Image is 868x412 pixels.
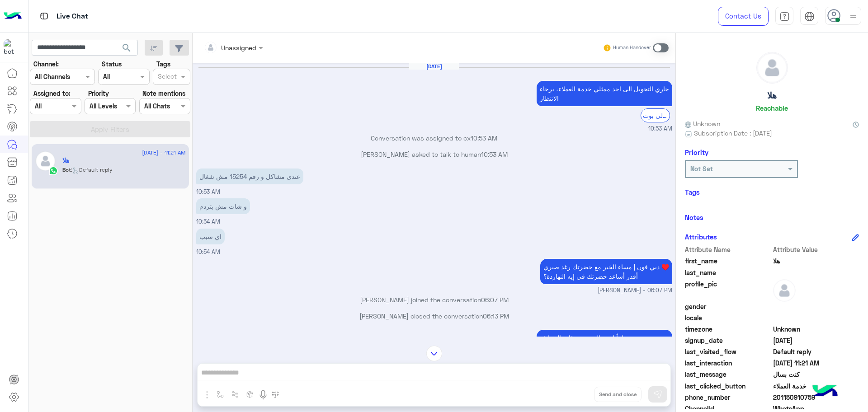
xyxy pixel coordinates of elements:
[773,393,859,402] span: 201150910759
[685,313,771,323] span: locale
[196,133,672,143] p: Conversation was assigned to cx
[196,188,220,195] span: 10:53 AM
[30,121,190,137] button: Apply Filters
[773,245,859,254] span: Attribute Value
[142,89,185,98] label: Note mentions
[648,125,672,133] span: 10:53 AM
[62,157,69,164] h5: هلا
[196,248,220,255] span: 10:54 AM
[773,358,859,368] span: 2025-09-15T08:21:18.208Z
[426,346,442,361] img: scroll
[848,11,859,22] img: profile
[685,268,771,277] span: last_name
[685,393,771,402] span: phone_number
[756,104,788,112] h6: Reachable
[49,166,58,175] img: WhatsApp
[685,148,708,156] h6: Priority
[757,52,788,83] img: defaultAdmin.png
[471,134,497,142] span: 10:53 AM
[481,296,509,304] span: 06:07 PM
[773,370,859,379] span: كنت بسال
[685,358,771,368] span: last_interaction
[773,336,859,345] span: 2025-07-28T11:16:06.166Z
[116,40,138,59] button: search
[88,89,109,98] label: Priority
[196,150,672,159] p: [PERSON_NAME] asked to talk to human
[71,166,113,173] span: : Default reply
[685,188,859,196] h6: Tags
[773,324,859,334] span: Unknown
[62,166,71,173] span: Bot
[773,381,859,391] span: خدمة العملاء
[196,229,225,244] p: 29/7/2025, 10:54 AM
[773,313,859,323] span: null
[685,119,720,128] span: Unknown
[156,59,170,69] label: Tags
[767,90,777,101] h5: هلا
[685,370,771,379] span: last_message
[685,256,771,266] span: first_name
[481,150,508,158] span: 10:53 AM
[641,108,670,122] div: الرجوع الى بوت
[613,44,651,51] small: Human Handover
[718,7,769,26] a: Contact Us
[809,376,841,407] img: hulul-logo.png
[685,324,771,334] span: timezone
[196,295,672,304] p: [PERSON_NAME] joined the conversation
[35,151,56,171] img: defaultAdmin.png
[685,302,771,311] span: gender
[4,39,20,56] img: 1403182699927242
[537,81,672,106] p: 29/7/2025, 10:53 AM
[773,302,859,311] span: null
[196,218,220,225] span: 10:54 AM
[685,279,771,300] span: profile_pic
[773,256,859,266] span: هلا
[57,10,88,23] p: Live Chat
[685,245,771,254] span: Attribute Name
[685,381,771,391] span: last_clicked_button
[483,312,509,320] span: 06:13 PM
[685,347,771,356] span: last_visited_flow
[540,259,672,284] p: 29/7/2025, 6:07 PM
[142,149,185,157] span: [DATE] - 11:21 AM
[196,169,303,184] p: 29/7/2025, 10:53 AM
[804,11,815,22] img: tab
[779,11,790,22] img: tab
[694,128,772,138] span: Subscription Date : [DATE]
[196,198,250,214] p: 29/7/2025, 10:54 AM
[102,59,122,69] label: Status
[121,42,132,53] span: search
[685,213,703,221] h6: Notes
[775,7,793,26] a: tab
[685,336,771,345] span: signup_date
[594,387,642,402] button: Send and close
[33,89,71,98] label: Assigned to:
[773,279,796,302] img: defaultAdmin.png
[156,71,177,83] div: Select
[685,233,717,241] h6: Attributes
[38,10,50,22] img: tab
[773,347,859,356] span: Default reply
[33,59,59,69] label: Channel:
[598,286,672,295] span: [PERSON_NAME] - 06:07 PM
[196,311,672,321] p: [PERSON_NAME] closed the conversation
[409,63,459,70] h6: [DATE]
[4,7,22,26] img: Logo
